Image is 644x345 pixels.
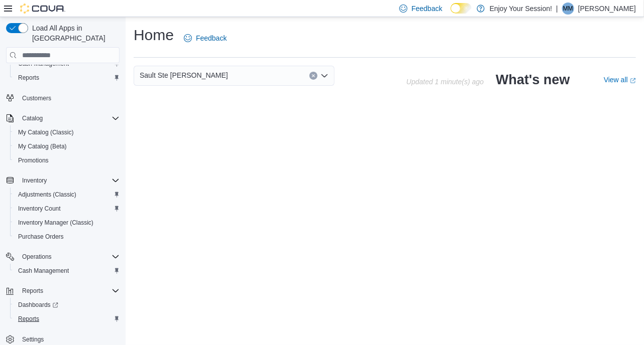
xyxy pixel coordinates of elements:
span: Inventory Manager (Classic) [14,217,120,229]
span: Settings [22,335,44,343]
button: Open list of options [320,72,329,80]
span: Catalog [22,114,43,122]
button: Cash Management [10,264,124,278]
span: Operations [22,253,52,261]
p: Updated 1 minute(s) ago [406,78,484,86]
button: Promotions [10,153,124,167]
button: Reports [18,285,47,297]
span: Cash Management [14,265,120,277]
a: My Catalog (Classic) [14,126,78,138]
h1: Home [134,25,174,45]
button: Adjustments (Classic) [10,188,124,202]
button: My Catalog (Classic) [10,125,124,139]
a: My Catalog (Beta) [14,140,71,152]
span: Promotions [18,156,49,164]
button: Catalog [2,111,124,125]
span: Reports [14,313,120,325]
span: My Catalog (Beta) [14,140,120,152]
span: Inventory [22,177,47,185]
a: Adjustments (Classic) [14,189,80,201]
button: Operations [2,250,124,264]
span: Operations [18,251,120,263]
button: Reports [10,71,124,85]
span: Inventory Count [18,205,61,213]
button: Inventory Manager (Classic) [10,216,124,230]
span: Customers [18,92,120,104]
p: Enjoy Your Session! [490,3,553,15]
div: Meghan Monk [562,3,574,15]
button: Purchase Orders [10,230,124,244]
button: Inventory [18,175,51,187]
a: Customers [18,92,55,104]
a: Inventory Count [14,203,65,215]
span: Adjustments (Classic) [14,189,120,201]
span: Inventory Manager (Classic) [18,219,93,227]
button: Customers [2,91,124,105]
span: Reports [14,72,120,84]
button: My Catalog (Beta) [10,139,124,153]
button: Inventory Count [10,202,124,216]
span: Inventory [18,175,120,187]
span: Reports [18,74,39,82]
span: Catalog [18,112,120,124]
p: [PERSON_NAME] [578,3,636,15]
a: Reports [14,313,43,325]
button: Reports [10,312,124,326]
p: | [556,3,558,15]
span: Purchase Orders [14,231,120,243]
span: Inventory Count [14,203,120,215]
span: Dashboards [18,301,58,309]
span: Reports [22,287,43,295]
a: Feedback [180,28,231,48]
span: Feedback [196,33,227,43]
span: Purchase Orders [18,233,64,241]
a: Dashboards [10,298,124,312]
span: Reports [18,315,39,323]
a: View allExternal link [604,76,636,84]
button: Reports [2,284,124,298]
span: Load All Apps in [GEOGRAPHIC_DATA] [28,23,120,43]
span: Dashboards [14,299,120,311]
span: My Catalog (Classic) [14,126,120,138]
span: Promotions [14,154,120,166]
input: Dark Mode [451,3,472,14]
button: Catalog [18,112,47,124]
span: Sault Ste [PERSON_NAME] [140,69,228,81]
span: Cash Management [18,267,69,275]
a: Cash Management [14,265,73,277]
span: My Catalog (Beta) [18,142,67,150]
a: Purchase Orders [14,231,68,243]
span: Adjustments (Classic) [18,191,76,199]
a: Inventory Manager (Classic) [14,217,97,229]
a: Reports [14,72,43,84]
span: My Catalog (Classic) [18,128,74,136]
button: Clear input [309,72,317,80]
span: Reports [18,285,120,297]
img: Cova [20,4,65,14]
span: MM [563,3,573,15]
h2: What's new [496,72,570,88]
span: Feedback [411,4,442,14]
a: Promotions [14,154,53,166]
a: Dashboards [14,299,62,311]
svg: External link [630,78,636,84]
button: Inventory [2,174,124,188]
button: Operations [18,251,56,263]
span: Customers [22,94,51,102]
